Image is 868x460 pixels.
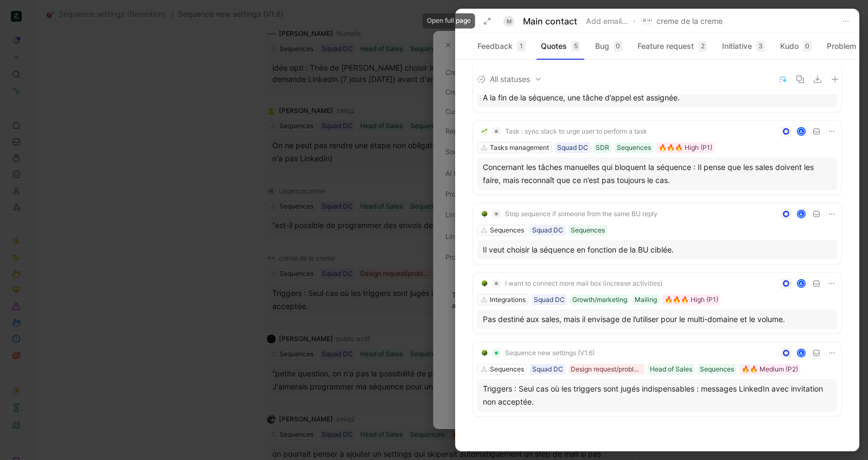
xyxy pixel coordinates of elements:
button: Feedback [473,37,530,55]
div: Integrations [490,294,526,305]
img: 🌳 [481,211,488,217]
div: A [798,280,805,287]
div: Pas destiné aux sales, mais il envisage de l’utiliser pour le multi-domaine et le volume. [483,313,832,326]
span: creme de la creme [641,15,723,28]
div: Tasks management [490,142,549,153]
div: 2 [698,41,707,52]
div: Sequences [617,142,651,153]
div: 0 [803,41,812,52]
div: Mailing [635,294,657,305]
button: 🌳Stop sequence if someone from the same BU reply [477,207,661,220]
div: 🔥🔥 Medium (P2) [742,364,798,375]
button: logocreme de la creme [641,14,723,29]
div: SDR [596,142,609,153]
button: Kudo [776,37,816,55]
div: 5 [571,41,580,52]
button: Initiative [718,37,769,55]
button: Bug [591,37,627,55]
div: Squad DC [534,294,565,305]
button: Feature request [633,37,711,55]
button: All statuses [473,72,546,86]
div: Sequences [490,225,524,236]
div: Growth/marketing [572,294,627,305]
div: A [798,211,805,218]
div: M [503,16,514,27]
span: Sequence new settings (V1.6) [505,349,595,357]
div: Squad DC [532,364,563,375]
button: 🌳Sequence new settings (V1.6) [477,346,598,360]
div: Design request/problem [571,364,642,375]
div: Main contact [523,15,577,28]
div: A [798,128,805,135]
div: 1 [517,41,526,52]
img: 🌱 [481,128,488,135]
div: 🔥🔥🔥 High (P1) [665,294,718,305]
div: Triggers : Seul cas où les triggers sont jugés indispensables : messages LinkedIn avec invitation... [483,382,832,408]
div: 🔥🔥🔥 High (P1) [659,142,712,153]
button: logocreme de la creme [641,14,723,28]
span: Task : sync slack to urge user to perform a task [505,127,647,136]
div: Sequences [490,364,524,375]
button: Add email… [586,15,628,28]
div: Sequences [571,225,605,236]
div: 0 [614,41,622,52]
img: 🌳 [481,350,488,356]
div: Sequences [700,364,734,375]
span: Stop sequence if someone from the same BU reply [505,210,658,218]
div: 3 [756,41,765,52]
img: logo [641,16,652,27]
button: 🌱Task : sync slack to urge user to perform a task [477,125,651,138]
span: I want to connect more mail box (increase activities) [505,279,662,288]
div: A [798,350,805,357]
div: Squad DC [557,142,588,153]
img: 🌳 [481,280,488,287]
div: Head of Sales [650,364,692,375]
div: Squad DC [532,225,563,236]
div: À la fin de la séquence, une tâche d’appel est assignée. [483,91,832,104]
button: 🌳I want to connect more mail box (increase activities) [477,277,666,290]
button: Quotes [537,37,584,55]
span: All statuses [477,73,542,86]
div: Il veut choisir la séquence en fonction de la BU ciblée. [483,243,832,256]
div: Concernant les tâches manuelles qui bloquent la séquence : Il pense que les sales doivent les fai... [483,161,832,187]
